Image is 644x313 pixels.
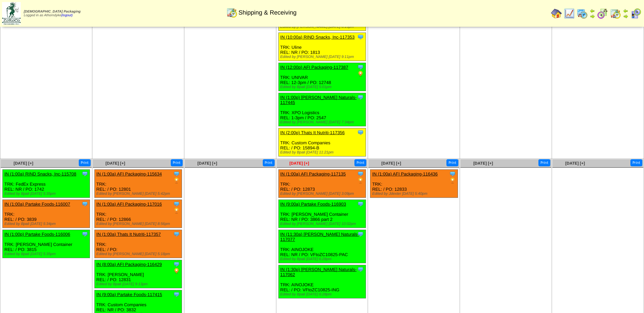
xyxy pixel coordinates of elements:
[96,192,182,196] div: Edited by [PERSON_NAME] [DATE] 5:42pm
[94,230,182,258] div: TRK: REL: / PO:
[370,170,458,198] div: TRK: REL: / PO: 12833
[81,170,88,177] img: Tooltip
[106,161,125,166] a: [DATE] [+]
[623,14,628,19] img: arrowright.gif
[4,171,76,176] a: IN (1:00a) RIND Snacks, Inc-115708
[449,177,456,184] img: PO
[96,171,162,176] a: IN (1:00a) AFI Packaging-115634
[630,159,642,166] button: Print
[278,93,366,126] div: TRK: XPO Logistics REL: 1-3pm / PO: 2547
[24,10,80,17] span: Logged in as Athorndyke
[96,202,162,207] a: IN (1:00a) AFI Packaging-117016
[590,8,595,14] img: arrowleft.gif
[577,8,588,19] img: calendarprod.gif
[354,159,366,166] button: Print
[590,14,595,19] img: arrowright.gif
[372,171,438,176] a: IN (1:00a) AFI Packaging-116436
[278,200,366,228] div: TRK: [PERSON_NAME] Container REL: NR / PO: 3866 part 2
[278,33,366,61] div: TRK: Uline REL: NR / PO: 1813
[289,161,309,166] a: [DATE] [+]
[597,8,608,19] img: calendarblend.gif
[280,257,366,261] div: Edited by Bpali [DATE] 6:28pm
[280,222,366,226] div: Edited by [PERSON_NAME] [DATE] 10:02pm
[280,65,348,70] a: IN (12:00p) AFI Packaging-117387
[3,200,90,228] div: TRK: REL: / PO: 3839
[278,63,366,91] div: TRK: UNIVAR REL: 12-3pm / PO: 12748
[610,8,621,19] img: calendarinout.gif
[280,85,366,89] div: Edited by Bpali [DATE] 5:01pm
[473,161,493,166] a: [DATE] [+]
[171,159,183,166] button: Print
[3,170,90,198] div: TRK: FedEx Express REL: NR / PO: 1742
[4,232,70,237] a: IN (1:00p) Partake Foods-116006
[173,268,180,274] img: PO
[280,130,345,135] a: IN (2:00p) Thats It Nutriti-117356
[4,202,70,207] a: IN (1:00a) Partake Foods-116007
[280,95,357,105] a: IN (1:00p) [PERSON_NAME] Naturals-117445
[280,120,366,124] div: Edited by [PERSON_NAME] [DATE] 7:34pm
[24,10,80,14] span: [DEMOGRAPHIC_DATA] Packaging
[173,170,180,177] img: Tooltip
[623,8,628,14] img: arrowleft.gif
[173,201,180,207] img: Tooltip
[630,8,641,19] img: calendarcustomer.gif
[280,267,357,277] a: IN (1:30p) [PERSON_NAME] Naturals-117062
[280,35,355,40] a: IN (10:00a) RIND Snacks, Inc-117353
[278,265,366,298] div: TRK: AINOJOKE REL: / PO: VFtoZC10825-ING
[446,159,458,166] button: Print
[565,161,585,166] a: [DATE] [+]
[3,230,90,258] div: TRK: [PERSON_NAME] Container REL: / PO: 3815
[96,262,162,267] a: IN (8:00a) AFI Packaging-116429
[372,192,457,196] div: Edited by Jdexter [DATE] 5:40pm
[94,200,182,228] div: TRK: REL: / PO: 12866
[280,202,346,207] a: IN (9:00a) Partake Foods-116903
[81,201,88,207] img: Tooltip
[280,232,359,242] a: IN (11:30a) [PERSON_NAME] Naturals-117077
[357,129,364,136] img: Tooltip
[4,192,90,196] div: Edited by Bpali [DATE] 5:35pm
[79,159,91,166] button: Print
[14,161,33,166] a: [DATE] [+]
[173,207,180,214] img: PO
[263,159,275,166] button: Print
[4,252,90,256] div: Edited by Bpali [DATE] 5:35pm
[2,2,21,25] img: zoroco-logo-small.webp
[198,161,217,166] a: [DATE] [+]
[357,170,364,177] img: Tooltip
[173,177,180,184] img: PO
[280,150,366,154] div: Edited by Bpali [DATE] 11:21pm
[357,70,364,77] img: PO
[173,291,180,298] img: Tooltip
[238,9,296,16] span: Shipping & Receiving
[94,170,182,198] div: TRK: REL: / PO: 12801
[381,161,401,166] a: [DATE] [+]
[357,34,364,40] img: Tooltip
[96,232,161,237] a: IN (1:00a) Thats It Nutriti-117357
[280,55,366,59] div: Edited by [PERSON_NAME] [DATE] 9:11pm
[173,261,180,268] img: Tooltip
[538,159,550,166] button: Print
[61,14,73,17] a: (logout)
[357,266,364,273] img: Tooltip
[278,128,366,156] div: TRK: Custom Companies REL: / PO: 15894-B
[280,192,366,196] div: Edited by [PERSON_NAME] [DATE] 3:09pm
[551,8,562,19] img: home.gif
[96,252,182,256] div: Edited by [PERSON_NAME] [DATE] 5:18pm
[564,8,575,19] img: line_graph.gif
[173,231,180,237] img: Tooltip
[96,282,182,286] div: Edited by Bpali [DATE] 9:13pm
[94,260,182,288] div: TRK: [PERSON_NAME] REL: / PO: 12831
[357,177,364,184] img: PO
[96,222,182,226] div: Edited by [PERSON_NAME] [DATE] 8:56pm
[357,94,364,101] img: Tooltip
[449,170,456,177] img: Tooltip
[357,231,364,237] img: Tooltip
[357,64,364,70] img: Tooltip
[280,171,346,176] a: IN (1:00a) AFI Packaging-117135
[4,222,90,226] div: Edited by Bpali [DATE] 5:34pm
[357,201,364,207] img: Tooltip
